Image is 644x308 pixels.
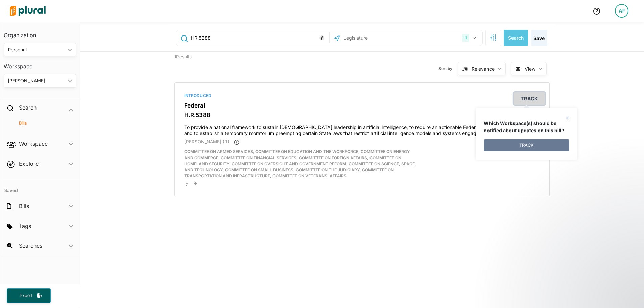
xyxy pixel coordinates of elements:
[490,34,497,40] span: Search Filters
[19,242,42,250] h2: Searches
[343,31,415,44] input: Legislature
[504,30,528,46] button: Search
[16,293,37,299] span: Export
[10,120,73,126] a: Bills
[7,288,51,303] button: Export
[19,202,29,210] h2: Bills
[184,102,540,109] h3: Federal
[319,35,325,41] div: Tooltip anchor
[4,56,76,71] h3: Workspace
[484,139,569,151] button: TRACK
[472,65,495,72] div: Relevance
[190,31,327,44] input: Enter keywords, bill # or legislator name
[19,222,31,230] h2: Tags
[184,181,190,187] div: Add Position Statement
[184,112,540,118] h3: H.R.5388
[19,104,37,111] h2: Search
[462,34,469,42] div: 1
[8,46,65,53] div: Personal
[184,121,540,136] h4: To provide a national framework to sustain [DEMOGRAPHIC_DATA] leadership in artificial intelligen...
[0,179,80,195] h4: Saved
[169,52,266,77] div: 1 Results
[484,120,569,134] p: Which Workspace(s) should be notified about updates on this bill?
[509,242,644,290] iframe: Intercom notifications message
[184,139,229,144] span: [PERSON_NAME] (R)
[514,92,545,105] button: Track
[531,30,547,46] button: Save
[194,181,197,185] div: Add tags
[525,65,535,72] span: View
[438,66,458,72] span: Sort by
[621,285,637,301] iframe: Intercom live chat
[423,149,545,179] div: Latest Action: [DATE]
[184,93,540,99] div: Introduced
[19,160,39,167] h2: Explore
[19,140,48,147] h2: Workspace
[8,77,65,85] div: [PERSON_NAME]
[184,149,416,179] span: Committee on Armed Services, Committee on Education and the Workforce, Committee on Energy and Co...
[459,31,481,44] button: 1
[4,25,76,40] h3: Organization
